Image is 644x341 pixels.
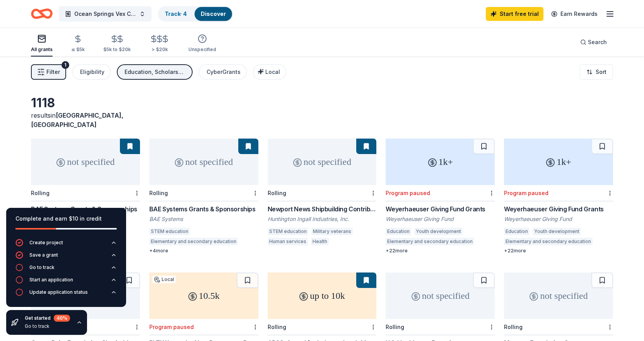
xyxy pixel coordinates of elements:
a: Track· 4 [165,10,187,17]
div: Unspecified [188,46,216,53]
div: Complete and earn $10 in credit [15,214,117,223]
div: not specified [31,139,140,185]
div: up to 10k [268,272,377,319]
button: Track· 4Discover [158,6,233,22]
div: Program paused [386,190,430,196]
span: Ocean Springs Vex Club [74,9,136,19]
div: Weyerhaeuser Giving Fund [504,215,613,223]
div: Education [504,228,530,235]
div: > $20k [149,46,170,53]
div: Program paused [149,324,194,330]
button: Start an application [15,276,117,288]
div: Update application status [29,289,88,295]
div: Health [311,238,329,245]
span: [GEOGRAPHIC_DATA], [GEOGRAPHIC_DATA] [31,111,123,129]
div: $5k to $20k [103,46,131,53]
button: Ocean Springs Vex Club [59,6,152,22]
div: Elementary and secondary education [504,238,593,245]
div: Get started [25,315,70,322]
a: Start free trial [486,7,543,21]
div: Elementary and secondary education [149,238,238,245]
button: $5k to $20k [103,31,131,57]
div: ≤ $5k [71,46,85,53]
div: Human services [268,238,308,245]
div: Go to track [29,264,55,271]
div: 1k+ [504,139,613,185]
div: Elementary and secondary education [386,238,474,245]
div: 1118 [31,95,140,111]
div: Huntington Ingall Industries, Inc. [268,215,377,223]
a: 1k+Program pausedWeyerhaeuser Giving Fund GrantsWeyerhaeuser Giving FundEducationYouth developmen... [386,139,495,254]
a: 1k+Program pausedWeyerhaeuser Giving Fund GrantsWeyerhaeuser Giving FundEducationYouth developmen... [504,139,613,254]
button: > $20k [149,31,170,57]
button: ≤ $5k [71,31,85,57]
button: Education, Scholarship, Projects & programming [117,64,193,80]
div: Education, Scholarship, Projects & programming [125,67,186,77]
div: BAE Systems Grants & Sponsorships [149,204,258,214]
div: Weyerhaeuser Giving Fund Grants [504,204,613,214]
div: Save a grant [29,252,58,258]
div: Weyerhaeuser Giving Fund Grants [386,204,495,214]
div: not specified [386,272,495,319]
div: 10.5k [149,272,258,319]
span: Local [265,69,280,75]
div: 1 [61,61,69,69]
div: Rolling [149,190,168,196]
div: Start an application [29,277,73,283]
a: Discover [201,10,226,17]
button: Save a grant [15,251,117,264]
div: 1k+ [386,139,495,185]
div: + 22 more [504,248,613,254]
div: Program paused [504,190,548,196]
div: Rolling [504,324,523,330]
div: Weyerhaeuser Giving Fund [386,215,495,223]
div: not specified [268,139,377,185]
button: Filter1 [31,64,66,80]
div: Rolling [31,190,50,196]
button: Sort [580,64,613,80]
button: Eligibility [72,64,111,80]
div: Education [386,228,411,235]
div: Newport News Shipbuilding Contributions Program [268,204,377,214]
div: Youth development [533,228,581,235]
div: 40 % [54,315,70,322]
button: Unspecified [188,31,216,57]
button: Create project [15,239,117,251]
div: Eligibility [80,67,104,77]
div: Create project [29,240,63,246]
button: Update application status [15,288,117,301]
div: Rolling [386,324,404,330]
span: in [31,111,123,129]
div: Rolling [268,190,286,196]
span: Sort [596,67,606,77]
a: not specifiedRollingBAE Systems Grants & SponsorshipsBAE SystemsSTEM educationElementary and seco... [31,139,140,254]
div: Youth development [414,228,463,235]
div: Military veterans [311,228,353,235]
div: CyberGrants [207,67,241,77]
div: STEM education [268,228,308,235]
div: Local [152,276,176,283]
div: results [31,111,140,129]
span: Search [588,38,607,47]
div: Rolling [268,324,286,330]
a: Home [31,5,53,23]
span: Filter [46,67,60,77]
div: STEM education [149,228,190,235]
button: Local [253,64,286,80]
button: Search [574,34,613,50]
button: Go to track [15,264,117,276]
div: All grants [31,46,53,53]
a: Earn Rewards [547,7,602,21]
div: Go to track [25,323,70,329]
div: + 4 more [149,248,258,254]
a: not specifiedRollingNewport News Shipbuilding Contributions ProgramHuntington Ingall Industries, ... [268,139,377,248]
button: CyberGrants [199,64,247,80]
div: not specified [149,139,258,185]
div: + 22 more [386,248,495,254]
div: not specified [504,272,613,319]
a: not specifiedRollingBAE Systems Grants & SponsorshipsBAE SystemsSTEM educationElementary and seco... [149,139,258,254]
div: BAE Systems [149,215,258,223]
button: All grants [31,31,53,57]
